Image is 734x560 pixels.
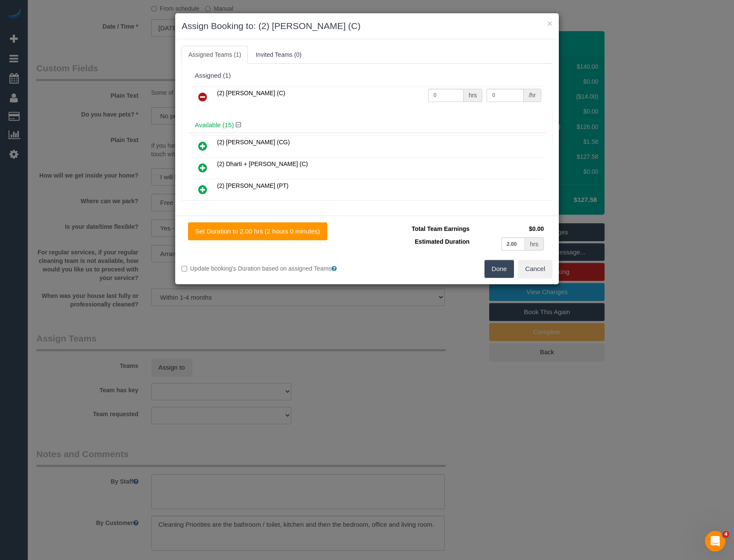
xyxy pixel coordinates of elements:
[415,238,470,245] span: Estimated Duration
[464,89,482,102] div: hrs
[249,46,308,64] a: Invited Teams (0)
[547,19,552,28] button: ×
[722,531,729,538] span: 4
[518,260,552,278] button: Cancel
[182,20,552,32] h3: Assign Booking to: (2) [PERSON_NAME] (C)
[182,46,248,64] a: Assigned Teams (1)
[217,90,285,96] span: (2) [PERSON_NAME] (C)
[525,237,544,251] div: hrs
[182,264,361,273] label: Update booking's Duration based on assigned Teams
[217,160,308,167] span: (2) Dharti + [PERSON_NAME] (C)
[195,122,539,129] h4: Available (15)
[195,72,539,79] div: Assigned (1)
[373,222,472,235] td: Total Team Earnings
[705,531,725,551] iframe: Intercom live chat
[524,89,541,102] div: /hr
[472,222,546,235] td: $0.00
[188,222,327,240] button: Set Duration to 2.00 hrs (2 hours 0 minutes)
[182,266,187,271] input: Update booking's Duration based on assigned Teams
[484,260,514,278] button: Done
[217,182,288,189] span: (2) [PERSON_NAME] (PT)
[217,139,290,146] span: (2) [PERSON_NAME] (CG)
